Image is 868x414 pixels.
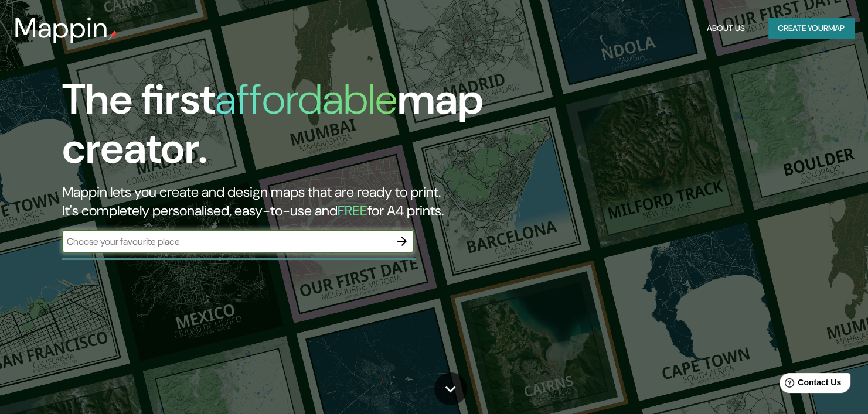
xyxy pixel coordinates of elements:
button: About Us [702,18,750,39]
h1: The first map creator. [62,75,496,183]
h1: affordable [215,72,397,126]
h5: FREE [338,201,367,220]
h2: Mappin lets you create and design maps that are ready to print. It's completely personalised, eas... [62,183,496,220]
img: mappin-pin [108,30,118,40]
iframe: Help widget launcher [764,368,855,401]
button: Create yourmap [768,18,854,39]
input: Choose your favourite place [62,235,390,248]
h3: Mappin [14,12,108,45]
